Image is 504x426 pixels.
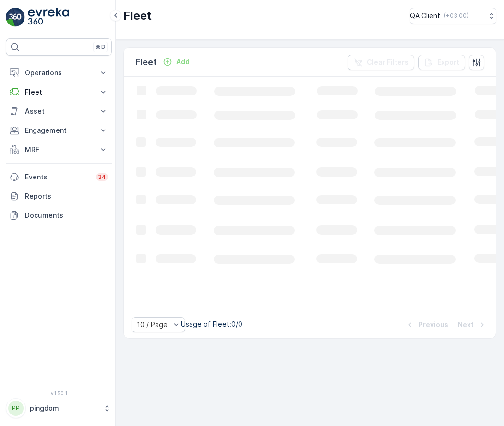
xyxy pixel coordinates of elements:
[6,8,25,27] img: logo
[181,319,242,329] p: Usage of Fleet : 0/0
[25,191,108,201] p: Reports
[410,8,496,24] button: QA Client(+03:00)
[457,319,488,331] button: Next
[98,173,106,181] p: 34
[25,172,90,182] p: Events
[6,140,112,159] button: MRF
[6,63,112,83] button: Operations
[25,106,93,116] p: Asset
[6,102,112,121] button: Asset
[418,55,465,70] button: Export
[8,401,24,416] div: PP
[6,390,112,396] span: v 1.50.1
[437,58,459,67] p: Export
[96,43,105,51] p: ⌘B
[6,121,112,140] button: Engagement
[6,83,112,102] button: Fleet
[458,320,474,330] p: Next
[444,12,468,20] p: ( +03:00 )
[176,57,190,67] p: Add
[6,187,112,206] a: Reports
[6,206,112,225] a: Documents
[6,167,112,187] a: Events34
[404,319,449,331] button: Previous
[25,211,108,220] p: Documents
[25,145,93,154] p: MRF
[25,87,93,97] p: Fleet
[28,8,69,27] img: logo_light-DOdMpM7g.png
[123,8,152,24] p: Fleet
[419,320,448,330] p: Previous
[410,11,440,21] p: QA Client
[348,55,414,70] button: Clear Filters
[25,126,93,135] p: Engagement
[367,58,408,67] p: Clear Filters
[159,56,193,68] button: Add
[6,398,112,418] button: PPpingdom
[25,68,93,78] p: Operations
[30,403,98,413] p: pingdom
[135,56,157,69] p: Fleet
